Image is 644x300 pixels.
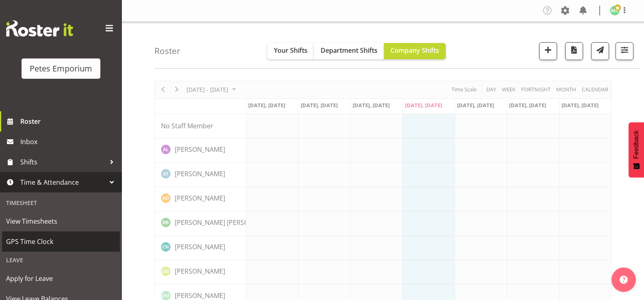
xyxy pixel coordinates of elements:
[20,136,118,148] span: Inbox
[610,6,620,15] img: melanie-richardson713.jpg
[314,43,384,59] button: Department Shifts
[2,268,120,289] a: Apply for Leave
[620,276,628,284] img: help-xxl-2.png
[6,235,116,248] span: GPS Time Clock
[2,231,120,252] a: GPS Time Clock
[6,215,116,227] span: View Timesheets
[20,115,118,127] span: Roster
[2,211,120,231] a: View Timesheets
[633,130,640,159] span: Feedback
[321,46,377,55] span: Department Shifts
[6,20,73,37] img: Rosterit website logo
[565,42,583,60] button: Download a PDF of the roster according to the set date range.
[20,176,106,188] span: Time & Attendance
[616,42,633,60] button: Filter Shifts
[384,43,446,59] button: Company Shifts
[2,194,120,211] div: Timesheet
[6,272,116,285] span: Apply for Leave
[390,46,439,55] span: Company Shifts
[20,156,106,168] span: Shifts
[591,42,609,60] button: Send a list of all shifts for the selected filtered period to all rostered employees.
[30,63,92,75] div: Petes Emporium
[629,122,644,177] button: Feedback - Show survey
[267,43,314,59] button: Your Shifts
[539,42,557,60] button: Add a new shift
[274,46,308,55] span: Your Shifts
[154,46,180,56] h4: Roster
[2,252,120,268] div: Leave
